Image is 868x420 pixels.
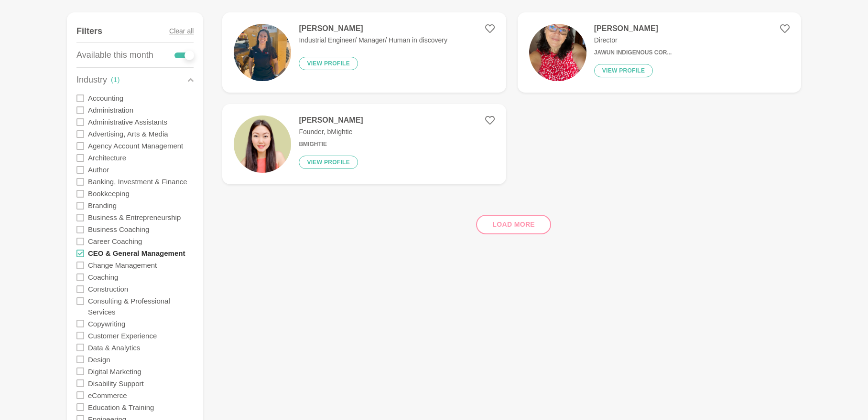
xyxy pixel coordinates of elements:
[299,24,447,33] h4: [PERSON_NAME]
[88,223,149,235] label: Business Coaching
[88,188,130,199] label: Bookkeeping
[88,329,157,341] label: Customer Experience
[299,57,358,70] button: View profile
[594,24,672,33] h4: [PERSON_NAME]
[88,295,194,318] label: Consulting & Professional Services
[88,92,123,104] label: Accounting
[88,365,141,377] label: Digital Marketing
[594,49,672,56] h6: Jawun Indigenous Cor...
[76,26,102,37] h4: Filters
[594,35,672,45] p: Director
[76,73,107,86] p: Industry
[76,49,153,62] p: Available this month
[88,341,140,353] label: Data & Analytics
[88,116,167,128] label: Administrative Assistants
[88,211,181,223] label: Business & Entrepreneurship
[88,176,187,188] label: Banking, Investment & Finance
[234,24,291,81] img: fedd0c744f22a66c3eaa7e60a198e4b526d09a01-750x750.jpg
[222,104,506,184] a: [PERSON_NAME]Founder, bMightiebMightieView profile
[299,156,358,169] button: View profile
[88,259,157,271] label: Change Management
[222,12,506,93] a: [PERSON_NAME]Industrial Engineer/ Manager/ Human in discoveryView profile
[88,377,144,389] label: Disability Support
[88,199,117,211] label: Branding
[299,35,447,45] p: Industrial Engineer/ Manager/ Human in discovery
[88,164,109,176] label: Author
[299,127,363,137] p: Founder, bMightie
[88,353,110,365] label: Design
[88,283,128,295] label: Construction
[88,247,185,259] label: CEO & General Management
[529,24,586,81] img: 0345270bdc8e03949dfc510aa8d8db57f370cf80-2316x3088.jpg
[169,20,194,42] button: Clear all
[88,401,154,413] label: Education & Training
[88,235,142,247] label: Career Coaching
[299,115,363,125] h4: [PERSON_NAME]
[88,104,133,116] label: Administration
[88,140,183,152] label: Agency Account Management
[518,12,801,93] a: [PERSON_NAME]DirectorJawun Indigenous Cor...View profile
[88,152,126,164] label: Architecture
[88,317,125,329] label: Copywriting
[111,74,119,85] div: ( 1 )
[88,271,118,283] label: Coaching
[594,64,653,77] button: View profile
[88,389,127,401] label: eCommerce
[88,128,168,140] label: Advertising, Arts & Media
[234,115,291,173] img: 9e63a11d1f86f5d8c0e83104767846dc7c48d1ad-1080x1080.png
[299,141,363,148] h6: bMightie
